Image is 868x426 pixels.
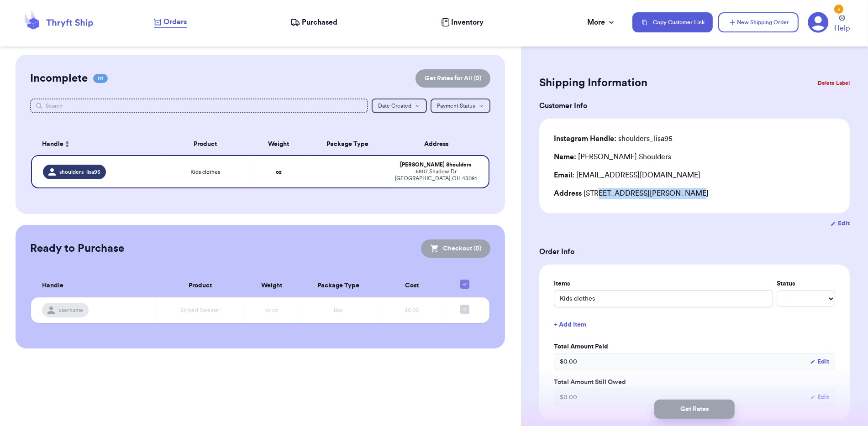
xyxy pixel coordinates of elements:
[437,103,475,109] span: Payment Status
[451,17,484,28] span: Inventory
[58,307,83,314] span: username
[394,168,478,182] div: 6807 Shadow Dr [GEOGRAPHIC_DATA] , OH 43081
[59,168,100,176] span: shoulders_lisa95
[405,307,419,313] span: $0.00
[156,274,245,297] th: Product
[539,246,850,257] h3: Order Info
[554,170,835,181] div: [EMAIL_ADDRESS][DOMAIN_NAME]
[298,274,378,297] th: Package Type
[539,76,647,90] h2: Shipping Information
[554,153,576,161] span: Name:
[654,400,735,419] button: Get Rates
[441,17,484,28] a: Inventory
[30,99,368,113] input: Search
[389,133,489,155] th: Address
[554,190,582,197] span: Address
[550,315,839,335] button: + Add Item
[290,17,337,28] a: Purchased
[276,169,282,175] strong: oz
[718,12,799,32] button: New Shipping Order
[554,151,671,162] div: [PERSON_NAME] Shoulders
[814,73,853,93] button: Delete Label
[30,241,124,256] h2: Ready to Purchase
[379,274,445,297] th: Cost
[554,279,773,288] label: Items
[554,342,835,351] label: Total Amount Paid
[394,161,478,168] div: [PERSON_NAME] Shoulders
[554,171,574,179] span: Email:
[378,103,411,109] span: Date Created
[587,17,616,28] div: More
[180,307,220,313] span: Striped Sweater
[154,16,187,28] a: Orders
[632,12,713,32] button: Copy Customer Link
[93,74,108,83] span: 01
[777,279,835,288] label: Status
[30,71,88,86] h2: Incomplete
[42,281,63,291] span: Handle
[334,307,343,313] span: Box
[42,140,63,149] span: Handle
[560,357,577,366] span: $ 0.00
[554,133,673,144] div: shoulders_lisa95
[306,133,389,155] th: Package Type
[834,15,850,34] a: Help
[431,99,490,113] button: Payment Status
[190,168,220,176] span: Kids clothes
[159,133,251,155] th: Product
[265,307,278,313] span: xx oz
[831,219,850,228] button: Edit
[245,274,298,297] th: Weight
[251,133,306,155] th: Weight
[810,357,829,366] button: Edit
[163,16,187,27] span: Orders
[372,99,427,113] button: Date Created
[834,5,843,14] div: 3
[834,23,850,34] span: Help
[554,378,835,387] label: Total Amount Still Owed
[554,188,835,199] div: [STREET_ADDRESS][PERSON_NAME]
[539,100,850,111] h3: Customer Info
[808,12,829,33] a: 3
[554,135,616,142] span: Instagram Handle:
[302,17,337,28] span: Purchased
[421,239,490,258] button: Checkout (0)
[416,69,490,88] button: Get Rates for All (0)
[63,139,71,150] button: Sort ascending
